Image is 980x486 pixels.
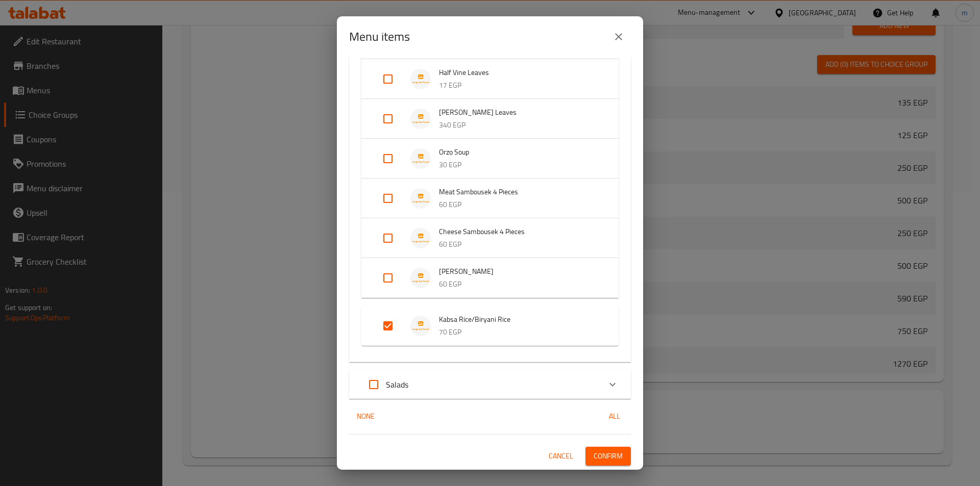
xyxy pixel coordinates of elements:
[349,370,631,399] div: Expand
[439,186,598,198] span: Meat Sambousek 4 Pieces
[545,447,577,466] button: Cancel
[594,450,623,463] span: Confirm
[549,450,573,463] span: Cancel
[361,99,619,139] div: Expand
[410,316,431,336] img: Kabsa Rice/Biryani Rice
[439,313,598,326] span: Kabsa Rice/Biryani Rice
[439,225,598,238] span: Cheese Sambousek 4 Pieces
[439,79,598,92] p: 17 EGP
[602,410,627,423] span: All
[410,228,431,248] img: Cheese Sambousek 4 Pieces
[585,447,631,466] button: Confirm
[439,198,598,211] p: 60 EGP
[439,238,598,251] p: 60 EGP
[439,265,598,278] span: [PERSON_NAME]
[439,146,598,159] span: Orzo Soup
[439,326,598,339] p: 70 EGP
[361,139,619,178] div: Expand
[349,29,410,45] h2: Menu items
[410,268,431,288] img: Mandi Rice
[361,258,619,298] div: Expand
[598,407,631,426] button: All
[386,378,408,391] p: Salads
[353,410,378,423] span: None
[439,159,598,171] p: 30 EGP
[349,407,382,426] button: None
[410,69,431,89] img: Half Vine Leaves
[439,66,598,79] span: Half Vine Leaves
[361,178,619,218] div: Expand
[606,24,631,49] button: close
[439,278,598,291] p: 60 EGP
[439,106,598,119] span: [PERSON_NAME] Leaves
[410,148,431,169] img: Orzo Soup
[361,218,619,258] div: Expand
[410,188,431,209] img: Meat Sambousek 4 Pieces
[361,306,619,346] div: Expand
[410,109,431,129] img: Kilo Vine Leaves
[439,119,598,132] p: 340 EGP
[361,59,619,99] div: Expand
